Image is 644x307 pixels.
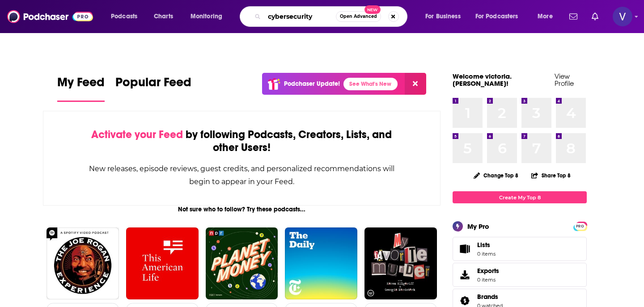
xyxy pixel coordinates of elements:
[477,241,490,249] span: Lists
[470,9,531,24] button: open menu
[531,9,564,24] button: open menu
[57,75,105,95] span: My Feed
[453,263,587,287] a: Exports
[364,5,381,14] span: New
[340,14,377,19] span: Open Advanced
[588,9,602,24] a: Show notifications dropdown
[264,9,336,24] input: Search podcasts, credits, & more...
[477,267,499,275] span: Exports
[575,223,585,230] span: PRO
[477,251,496,257] span: 0 items
[613,7,632,26] span: Logged in as victoria.wilson
[206,227,278,300] img: Planet Money
[419,9,472,24] button: open menu
[555,72,574,88] a: View Profile
[456,243,474,255] span: Lists
[456,294,474,307] a: Brands
[191,10,222,23] span: Monitoring
[477,277,499,283] span: 0 items
[111,10,137,23] span: Podcasts
[88,162,395,188] div: New releases, episode reviews, guest credits, and personalized recommendations will begin to appe...
[154,10,173,23] span: Charts
[538,10,553,23] span: More
[425,10,461,23] span: For Business
[7,8,93,25] img: Podchaser - Follow, Share and Rate Podcasts
[453,72,512,88] a: Welcome victoria.[PERSON_NAME]!
[468,170,524,181] button: Change Top 8
[477,293,503,301] a: Brands
[531,167,571,184] button: Share Top 8
[467,222,489,231] div: My Pro
[453,237,587,261] a: Lists
[613,7,632,26] button: Show profile menu
[475,10,518,23] span: For Podcasters
[613,7,632,26] img: User Profile
[115,75,191,102] a: Popular Feed
[453,191,587,203] a: Create My Top 8
[43,206,441,213] div: Not sure who to follow? Try these podcasts...
[456,269,474,281] span: Exports
[105,9,149,24] button: open menu
[88,128,395,154] div: by following Podcasts, Creators, Lists, and other Users!
[285,227,357,300] img: The Daily
[566,9,581,24] a: Show notifications dropdown
[184,9,234,24] button: open menu
[284,80,340,88] p: Podchaser Update!
[477,241,496,249] span: Lists
[575,223,585,229] a: PRO
[91,128,183,141] span: Activate your Feed
[57,75,105,102] a: My Feed
[115,75,191,95] span: Popular Feed
[148,9,178,24] a: Charts
[248,6,416,27] div: Search podcasts, credits, & more...
[343,78,398,90] a: See What's New
[336,11,381,22] button: Open AdvancedNew
[477,293,498,301] span: Brands
[47,227,119,300] img: The Joe Rogan Experience
[126,227,199,300] img: This American Life
[364,227,437,300] img: My Favorite Murder with Karen Kilgariff and Georgia Hardstark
